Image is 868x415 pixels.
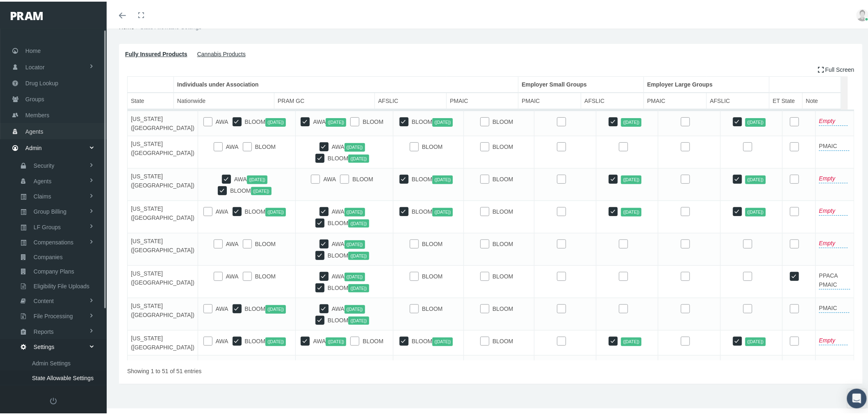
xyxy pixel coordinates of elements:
span: Security [34,157,55,171]
label: BLOOM [251,270,288,279]
span: ([DATE]) [345,271,365,280]
th: PMAIC [644,91,707,107]
label: Empty [819,235,848,246]
span: ([DATE]) [345,239,365,247]
span: Companies [34,249,63,262]
th: PMAIC [519,91,581,107]
span: ([DATE]) [265,303,286,312]
label: BLOOM [489,141,526,150]
label: AWA [212,116,241,125]
label: AWA [212,303,241,312]
span: Drug Lookup [25,74,58,89]
th: Employer Small Groups [519,75,644,91]
label: BLOOM [251,238,288,247]
span: ([DATE]) [247,174,267,182]
span: Company Plans [34,263,74,277]
label: AWA [222,141,251,150]
th: ET State [769,91,802,107]
td: [US_STATE] ([GEOGRAPHIC_DATA]) [128,329,198,354]
span: ([DATE]) [621,336,642,344]
label: AWA [309,116,359,125]
span: Admin Settings [32,355,71,369]
a: Fully Insured Products [125,49,196,56]
span: Full Screen [825,65,854,71]
td: [US_STATE] ([GEOGRAPHIC_DATA]) [128,109,198,135]
span: Home [25,41,41,57]
span: ([DATE]) [265,206,286,215]
span: ([DATE]) [326,116,346,125]
th: Note [802,91,841,107]
th: AFSLIC [707,91,770,107]
span: Agents [34,173,52,187]
label: AWA [319,173,348,182]
span: ([DATE]) [348,218,369,226]
label: BLOOM [348,173,386,182]
span: ([DATE]) [345,303,365,312]
label: BLOOM [489,205,526,214]
span: Compensations [34,234,73,248]
label: PMAIC [819,357,850,369]
td: [US_STATE] ([GEOGRAPHIC_DATA]) [128,296,198,329]
span: Locator [25,58,45,73]
label: Empty [819,113,848,124]
label: BLOOM [251,141,288,150]
span: Groups [25,90,44,105]
a: Cannabis Products [197,49,246,56]
span: ([DATE]) [621,206,642,215]
span: ([DATE]) [345,206,365,215]
span: ([DATE]) [432,336,453,344]
label: BLOOM [324,282,381,291]
label: AWA [222,238,251,247]
label: BLOOM [241,335,299,344]
td: [US_STATE] ([GEOGRAPHIC_DATA]) [128,167,198,199]
span: ([DATE]) [251,185,272,194]
label: BLOOM [226,185,284,194]
label: BLOOM [241,205,299,215]
span: State Allowable Settings [32,369,94,383]
label: AWA [309,335,359,344]
td: [US_STATE] ([GEOGRAPHIC_DATA]) [128,199,198,232]
label: BLOOM [418,303,455,312]
label: Empty [819,170,848,182]
span: Eligibility File Uploads [34,278,89,292]
span: Reports [34,323,54,337]
th: AFSLIC [375,91,447,107]
label: AWA [212,205,241,214]
span: ([DATE]) [745,206,766,215]
span: ([DATE]) [265,336,286,344]
label: BLOOM [489,116,526,125]
span: ([DATE]) [348,315,369,324]
label: AWA [328,141,377,150]
span: Settings [34,338,55,352]
span: ([DATE]) [745,116,766,125]
span: ([DATE]) [348,250,369,259]
th: PRAM GC [274,91,375,107]
td: [US_STATE] ([GEOGRAPHIC_DATA]) [128,354,198,386]
span: ([DATE]) [265,116,286,125]
span: ([DATE]) [745,174,766,182]
label: BLOOM [408,116,466,125]
span: ([DATE]) [745,336,766,344]
label: AWA [328,303,377,312]
span: ([DATE]) [326,336,346,344]
div: Open Intercom Messenger [847,387,867,407]
label: BLOOM [489,303,526,312]
span: Agents [25,122,43,138]
span: Group Billing [34,203,66,217]
td: [US_STATE] ([GEOGRAPHIC_DATA]) [128,232,198,264]
label: BLOOM [489,173,526,182]
span: ([DATE]) [432,206,453,215]
label: BLOOM [408,335,466,344]
th: AFSLIC [581,91,644,107]
label: BLOOM [418,141,455,150]
td: [US_STATE] ([GEOGRAPHIC_DATA]) [128,264,198,296]
label: BLOOM [408,173,466,182]
label: PPACA PMAIC [819,267,850,288]
td: [US_STATE] ([GEOGRAPHIC_DATA]) [128,135,198,167]
a: Full Screen [818,65,854,71]
span: ([DATE]) [432,174,453,182]
label: AWA [212,335,241,344]
label: Empty [819,203,848,214]
th: Individuals under Association [174,75,518,91]
label: BLOOM [324,314,381,324]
